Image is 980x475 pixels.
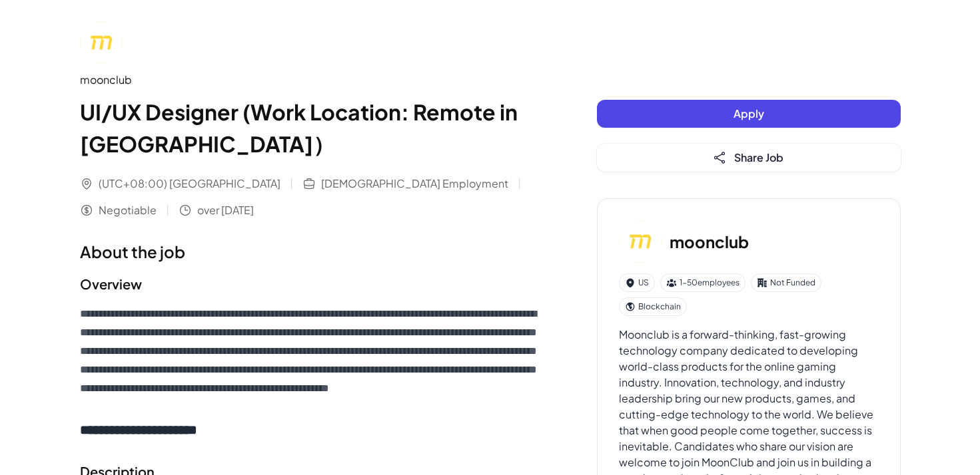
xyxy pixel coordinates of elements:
[734,106,764,120] span: Apply
[80,21,123,64] img: mo
[99,176,280,192] span: (UTC+08:00) [GEOGRAPHIC_DATA]
[321,176,508,192] span: [DEMOGRAPHIC_DATA] Employment
[660,273,745,292] div: 1-50 employees
[80,239,544,263] h1: About the job
[619,220,662,263] img: mo
[670,230,749,253] h3: moonclub
[99,202,157,218] span: Negotiable
[80,96,544,160] h1: UI/UX Designer (Work Location: Remote in [GEOGRAPHIC_DATA]）
[619,273,655,292] div: US
[80,274,544,294] h2: Overview
[734,150,783,164] span: Share Job
[197,202,254,218] span: over [DATE]
[597,144,901,172] button: Share Job
[619,297,687,316] div: Blockchain
[80,72,544,88] div: moonclub
[751,273,821,292] div: Not Funded
[597,100,901,128] button: Apply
